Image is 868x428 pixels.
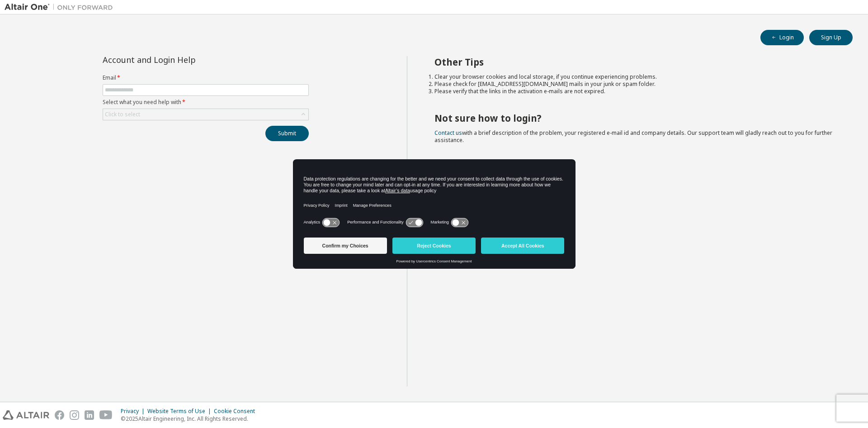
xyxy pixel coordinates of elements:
[103,109,308,120] div: Click to select
[434,129,832,144] span: with a brief description of the problem, your registered e-mail id and company details. Our suppo...
[434,73,837,81] li: Clear your browser cookies and local storage, if you continue experiencing problems.
[103,99,309,106] label: Select what you need help with
[147,408,214,415] div: Website Terms of Use
[121,415,260,423] p: © 2025 Altair Engineering, Inc. All Rights Reserved.
[70,410,79,420] img: instagram.svg
[809,30,853,45] button: Sign Up
[434,56,837,68] h2: Other Tips
[5,3,118,12] img: Altair One
[434,88,837,95] li: Please verify that the links in the activation e-mails are not expired.
[760,30,804,45] button: Login
[121,408,147,415] div: Privacy
[103,74,309,81] label: Email
[103,56,268,63] div: Account and Login Help
[434,129,462,137] a: Contact us
[55,410,64,420] img: facebook.svg
[434,112,837,124] h2: Not sure how to login?
[434,81,837,88] li: Please check for [EMAIL_ADDRESS][DOMAIN_NAME] mails in your junk or spam folder.
[85,410,94,420] img: linkedin.svg
[99,410,113,420] img: youtube.svg
[105,111,140,118] div: Click to select
[3,410,49,420] img: altair_logo.svg
[214,408,260,415] div: Cookie Consent
[265,126,309,141] button: Submit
